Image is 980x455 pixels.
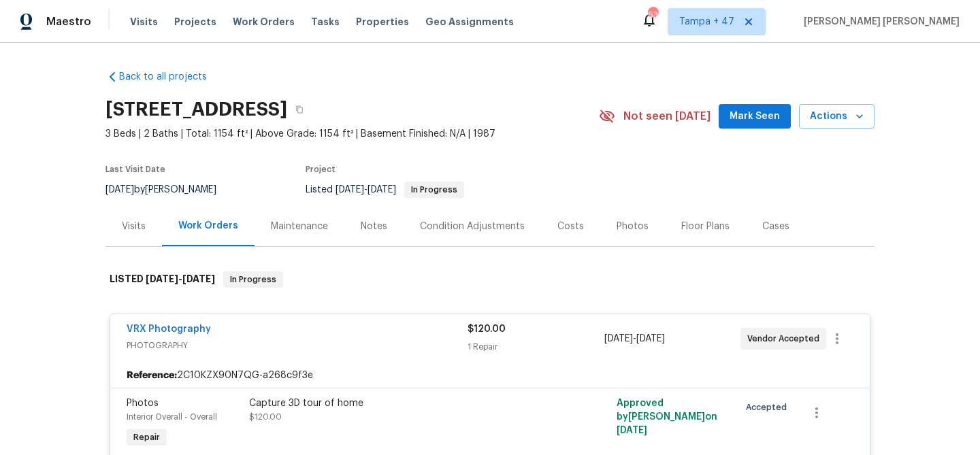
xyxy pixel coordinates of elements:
span: Project [306,165,336,173]
span: Work Orders [233,15,295,29]
span: 3 Beds | 2 Baths | Total: 1154 ft² | Above Grade: 1154 ft² | Basement Finished: N/A | 1987 [105,127,599,141]
span: Visits [130,15,158,29]
span: Projects [174,15,216,29]
span: Not seen [DATE] [623,109,710,123]
span: Mark Seen [730,108,780,125]
span: $120.00 [468,324,506,334]
span: [DATE] [604,334,633,343]
div: Maintenance [271,220,328,233]
div: Visits [122,220,146,233]
span: Interior Overall - Overall [127,413,217,421]
h6: LISTED [110,271,215,288]
span: Tampa + 47 [679,15,734,29]
span: Tasks [311,17,340,27]
span: $120.00 [249,413,282,421]
span: Properties [356,15,409,29]
span: [PERSON_NAME] [PERSON_NAME] [798,15,960,29]
span: Approved by [PERSON_NAME] on [617,399,717,435]
span: Last Visit Date [105,165,165,173]
div: Photos [617,220,649,233]
span: PHOTOGRAPHY [127,339,468,352]
span: Listed [306,185,464,195]
div: Notes [361,220,387,233]
span: - [604,332,665,346]
div: 2C10KZX90N7QG-a268c9f3e [110,363,870,388]
a: VRX Photography [127,324,211,334]
span: Geo Assignments [425,15,514,29]
span: Accepted [746,401,792,414]
span: Vendor Accepted [747,332,825,346]
span: [DATE] [182,274,215,284]
span: Repair [128,431,165,444]
span: [DATE] [146,274,178,284]
span: Photos [127,399,159,408]
div: LISTED [DATE]-[DATE]In Progress [105,258,875,301]
button: Actions [799,104,875,129]
div: Costs [557,220,584,233]
div: Floor Plans [681,220,730,233]
span: [DATE] [105,185,134,195]
b: Reference: [127,369,177,382]
span: [DATE] [367,185,396,195]
span: In Progress [406,186,463,194]
a: Back to all projects [105,70,236,84]
span: [DATE] [636,334,665,343]
div: 635 [648,8,657,22]
span: [DATE] [336,185,364,195]
div: by [PERSON_NAME] [105,182,233,198]
span: Maestro [46,15,91,29]
div: 1 Repair [468,340,604,354]
div: Cases [762,220,789,233]
span: In Progress [225,273,282,286]
span: - [146,274,215,284]
span: Actions [810,108,864,125]
button: Mark Seen [719,104,791,129]
div: Condition Adjustments [420,220,525,233]
div: Capture 3D tour of home [249,397,547,410]
div: Work Orders [178,219,238,233]
h2: [STREET_ADDRESS] [105,103,287,116]
button: Copy Address [287,97,312,122]
span: - [336,185,396,195]
span: [DATE] [617,426,647,435]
